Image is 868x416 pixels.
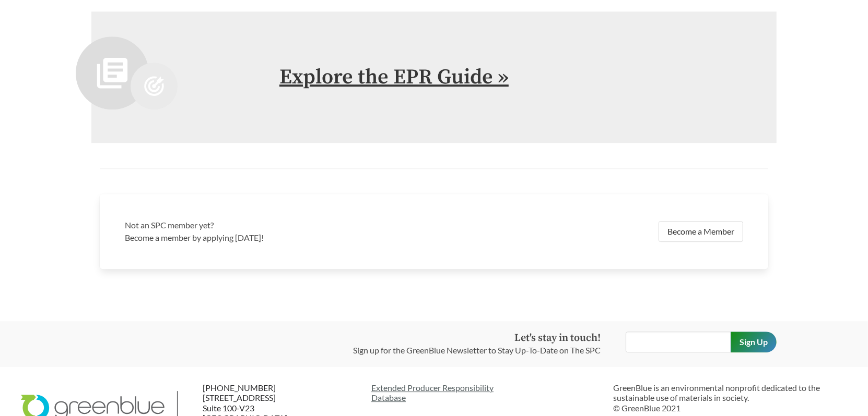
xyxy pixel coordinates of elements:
p: Become a member by applying [DATE]! [125,231,428,244]
input: Sign Up [731,332,777,352]
a: Extended Producer ResponsibilityDatabase [371,383,605,402]
p: GreenBlue is an environmental nonprofit dedicated to the sustainable use of materials in society.... [614,383,847,413]
a: Explore the EPR Guide » [279,64,509,90]
a: Become a Member [659,221,743,242]
strong: Let's stay in touch! [514,332,601,345]
p: Sign up for the GreenBlue Newsletter to Stay Up-To-Date on The SPC [353,344,601,357]
h3: Not an SPC member yet? [125,219,428,231]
